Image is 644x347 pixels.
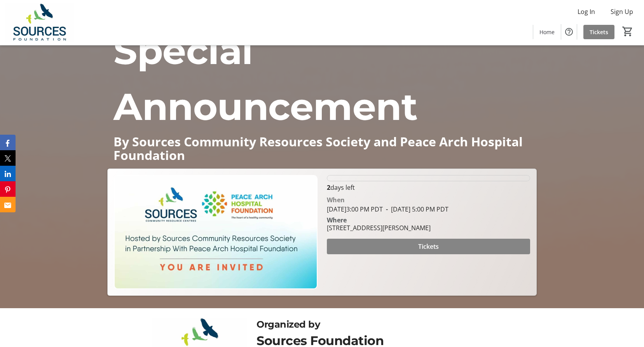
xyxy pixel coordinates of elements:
p: By Sources Community Resources Society and Peace Arch Hospital Foundation [113,135,531,162]
div: Where [327,217,347,223]
span: 2 [327,183,330,192]
div: [STREET_ADDRESS][PERSON_NAME] [327,223,431,232]
span: Home [539,28,555,36]
a: Home [533,25,561,39]
span: [DATE] 5:00 PM PDT [383,205,449,213]
div: Organized by [257,318,492,331]
span: [DATE] 3:00 PM PDT [327,205,383,213]
a: Tickets [583,25,614,39]
button: Log In [571,5,601,18]
span: Tickets [418,242,439,251]
span: Tickets [590,28,608,36]
button: Help [561,24,577,40]
span: - [383,205,391,213]
span: Sign Up [611,7,633,16]
div: When [327,195,345,205]
button: Cart [621,24,635,38]
p: days left [327,183,530,192]
button: Tickets [327,239,530,254]
img: Campaign CTA Media Photo [114,175,317,289]
div: 0% of fundraising goal reached [327,175,530,181]
span: Log In [578,7,595,16]
img: Sources Foundation's Logo [5,3,74,42]
button: Sign Up [604,5,639,18]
